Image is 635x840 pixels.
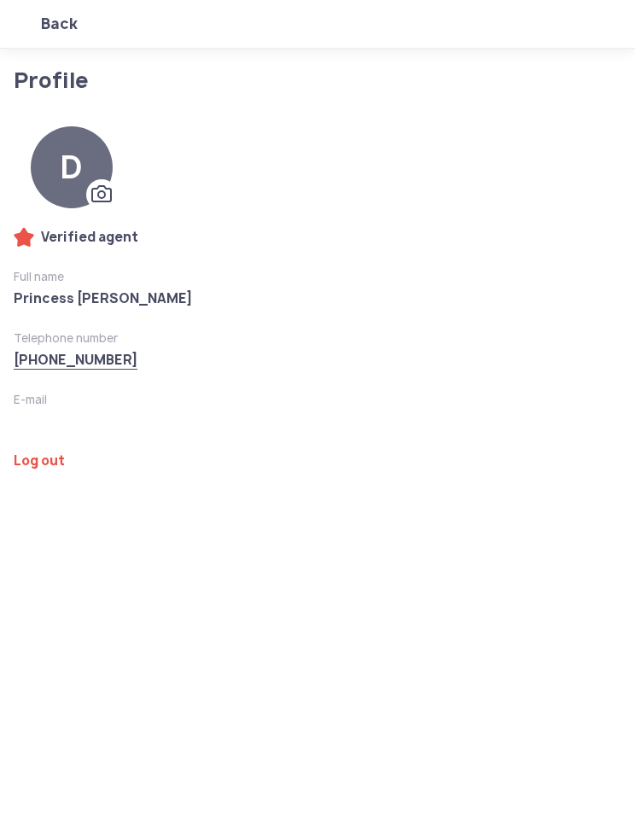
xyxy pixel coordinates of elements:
[60,150,83,184] span: D
[14,391,621,408] span: E-mail
[14,289,621,309] span: Princess [PERSON_NAME]
[14,68,518,92] h1: Profile
[14,12,78,36] button: Back
[14,268,621,285] span: Full name
[14,330,621,347] span: Telephone number
[41,227,138,248] span: Verified agent
[14,452,621,470] a: Log out
[41,12,78,36] span: Back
